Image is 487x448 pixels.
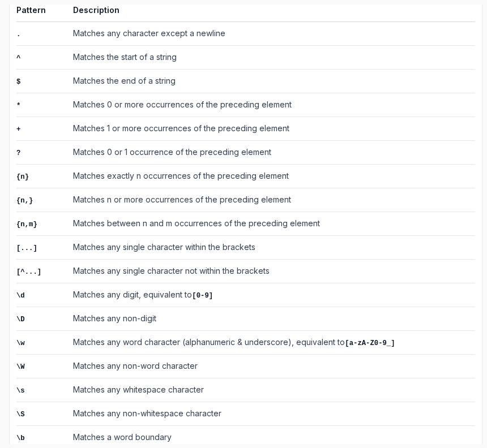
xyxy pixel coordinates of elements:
[16,316,25,324] code: \D
[16,173,29,181] code: {n}
[69,46,475,70] td: Matches the start of a string
[16,292,25,300] code: \d
[16,126,20,133] code: +
[69,93,475,117] td: Matches 0 or more occurrences of the preceding element
[69,355,475,378] td: Matches any non-word character
[16,149,20,157] code: ?
[16,268,41,276] code: [^...]
[69,70,475,93] td: Matches the end of a string
[16,78,20,86] code: $
[16,197,33,205] code: {n,}
[69,22,475,46] td: Matches any character except a newline
[69,236,475,260] td: Matches any single character within the brackets
[192,292,213,300] code: [0-9]
[69,378,475,402] td: Matches any whitespace character
[69,307,475,331] td: Matches any non-digit
[69,283,475,307] td: Matches any digit, equivalent to
[16,31,20,38] code: .
[69,3,475,22] th: Description
[69,212,475,236] td: Matches between n and m occurrences of the preceding element
[345,339,395,347] code: [a-zA-Z0-9_]
[16,363,25,371] code: \W
[16,434,25,442] code: \b
[69,331,475,355] td: Matches any word character (alphanumeric & underscore), equivalent to
[16,221,37,229] code: {n,m}
[16,339,25,347] code: \w
[69,141,475,165] td: Matches 0 or 1 occurrence of the preceding element
[16,387,25,395] code: \s
[69,402,475,426] td: Matches any non-whitespace character
[16,3,69,22] th: Pattern
[69,117,475,141] td: Matches 1 or more occurrences of the preceding element
[16,411,25,419] code: \S
[69,260,475,283] td: Matches any single character not within the brackets
[69,188,475,212] td: Matches n or more occurrences of the preceding element
[16,54,20,62] code: ^
[69,165,475,188] td: Matches exactly n occurrences of the preceding element
[16,244,37,252] code: [...]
